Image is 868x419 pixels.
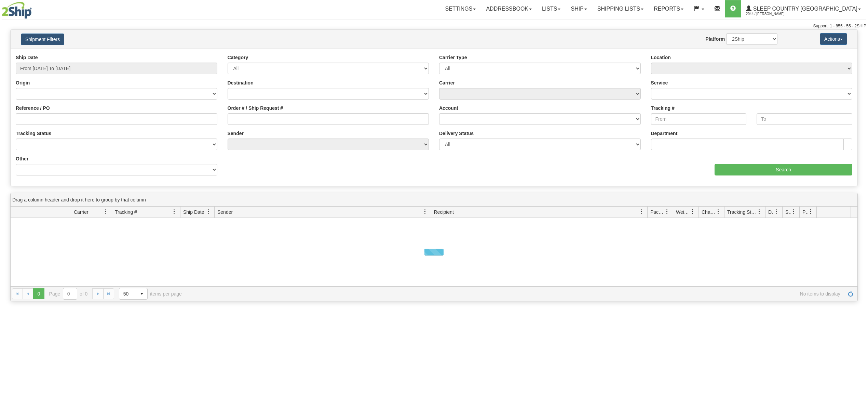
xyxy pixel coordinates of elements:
label: Category [228,54,248,61]
label: Origin [16,79,30,86]
span: Sleep Country [GEOGRAPHIC_DATA] [751,6,857,12]
label: Order # / Ship Request # [228,105,283,112]
span: 2044 / [PERSON_NAME] [746,11,797,17]
label: Tracking # [651,105,675,112]
a: Packages filter column settings [661,206,673,218]
a: Addressbook [481,0,537,17]
label: Other [16,155,28,162]
a: Settings [440,0,481,17]
label: Tracking Status [16,130,51,137]
a: Charge filter column settings [713,206,724,218]
label: Department [651,130,678,137]
a: Sleep Country [GEOGRAPHIC_DATA] 2044 / [PERSON_NAME] [741,0,866,17]
a: Reports [649,0,689,17]
a: Lists [537,0,566,17]
span: Sender [217,209,233,215]
span: Shipment Issues [785,209,791,215]
a: Shipment Issues filter column settings [788,206,799,218]
span: items per page [119,288,182,300]
span: Pickup Status [802,209,808,215]
span: Tracking Status [727,209,757,215]
input: Search [715,164,852,175]
a: Ship [566,0,592,17]
a: Weight filter column settings [687,206,699,218]
a: Delivery Status filter column settings [771,206,782,218]
label: Ship Date [16,54,38,61]
label: Service [651,79,668,86]
span: No items to display [191,291,840,297]
span: Page of 0 [49,288,88,300]
label: Carrier Type [439,54,467,61]
span: Recipient [434,209,454,215]
label: Destination [228,79,254,86]
span: 50 [123,290,132,297]
a: Tracking Status filter column settings [754,206,765,218]
label: Platform [705,36,725,42]
label: Account [439,105,458,112]
a: Refresh [845,288,856,299]
span: Packages [650,209,665,215]
span: Page 0 [33,288,44,299]
label: Reference / PO [16,105,50,112]
div: grid grouping header [11,193,857,207]
a: Shipping lists [592,0,649,17]
span: Delivery Status [768,209,774,215]
input: To [757,113,852,125]
a: Ship Date filter column settings [203,206,214,218]
label: Sender [228,130,244,137]
a: Carrier filter column settings [100,206,112,218]
label: Carrier [439,79,455,86]
label: Location [651,54,671,61]
span: Page sizes drop down [119,288,148,300]
span: Ship Date [183,209,204,215]
span: select [136,288,147,299]
a: Tracking # filter column settings [168,206,180,218]
span: Charge [702,209,716,215]
span: Carrier [74,209,89,215]
img: logo2044.jpg [2,2,32,19]
span: Weight [676,209,690,215]
button: Shipment Filters [21,34,64,45]
a: Sender filter column settings [419,206,431,218]
a: Pickup Status filter column settings [805,206,816,218]
a: Recipient filter column settings [636,206,647,218]
iframe: chat widget [852,174,867,244]
div: Support: 1 - 855 - 55 - 2SHIP [2,23,866,29]
span: Tracking # [115,209,137,215]
input: From [651,113,747,125]
button: Actions [820,33,847,45]
label: Delivery Status [439,130,474,137]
